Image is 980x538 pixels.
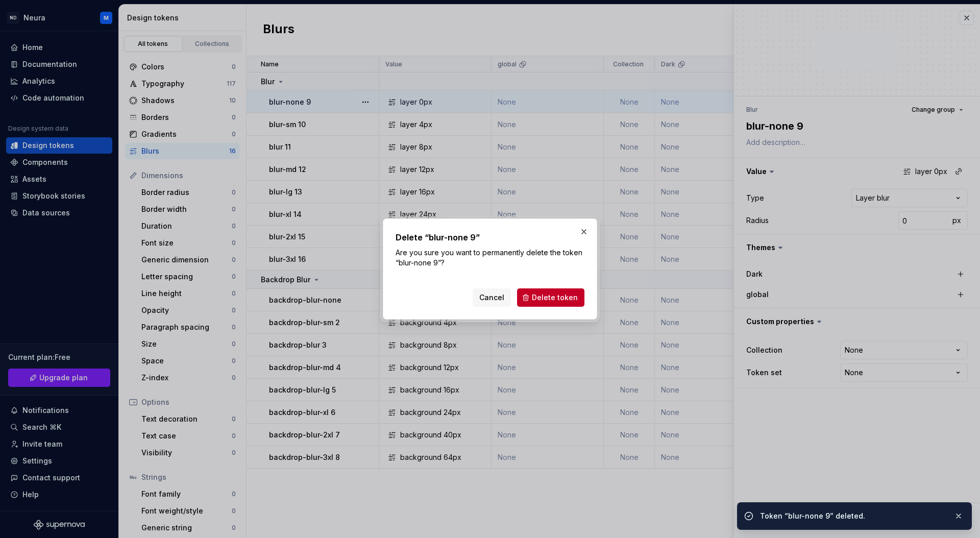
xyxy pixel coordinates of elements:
span: Delete token [532,292,578,303]
button: Delete token [517,288,584,307]
button: Cancel [473,288,511,307]
div: Token “blur-none 9” deleted. [760,511,946,521]
p: Are you sure you want to permanently delete the token “blur-none 9”? [396,248,584,268]
span: Cancel [479,292,504,303]
h2: Delete “blur-none 9” [396,231,584,243]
